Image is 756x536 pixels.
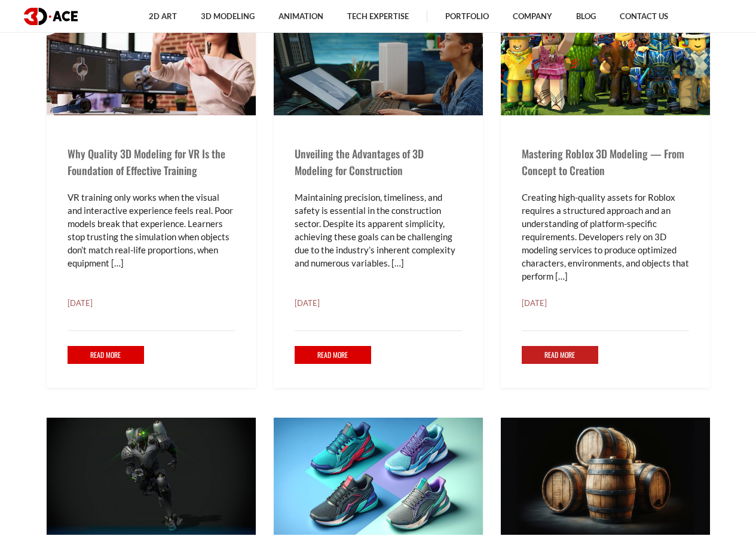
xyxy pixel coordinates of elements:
a: Why Quality 3D Modeling for VR Is the Foundation of Effective Training [68,146,225,178]
a: Mastering Roblox 3D Modeling — From Concept to Creation [522,146,684,178]
p: Maintaining precision, timeliness, and safety is essential in the construction sector. Despite it... [295,191,462,269]
img: blog post image [47,418,256,534]
p: [DATE] [68,297,235,309]
a: Unveiling the Advantages of 3D Modeling for Construction [295,146,424,178]
img: logo dark [24,8,78,25]
img: blog post image [274,418,483,534]
a: Read More [68,346,145,365]
p: Creating high-quality assets for Roblox requires a structured approach and an understanding of pl... [522,191,689,283]
p: [DATE] [522,297,689,309]
a: Read More [295,346,372,365]
p: VR training only works when the visual and interactive experience feels real. Poor models break t... [68,191,235,269]
p: [DATE] [295,297,462,309]
a: Read More [522,346,599,365]
img: blog post image [501,418,710,534]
